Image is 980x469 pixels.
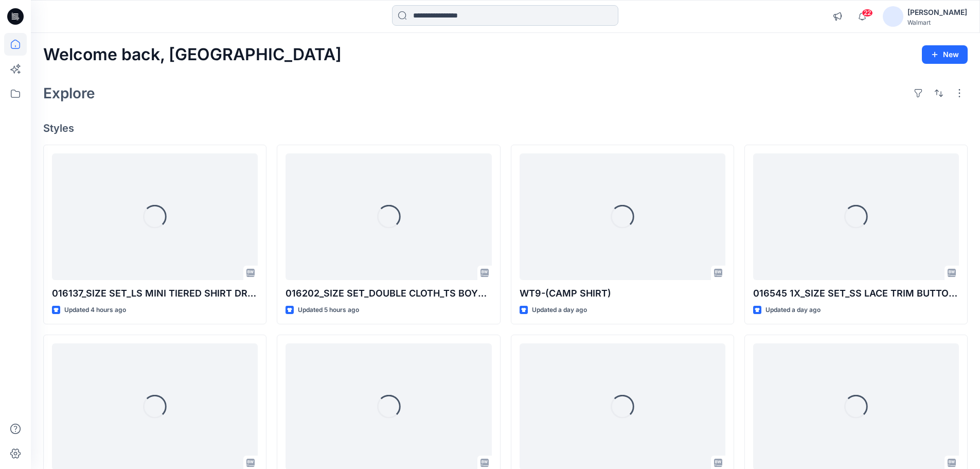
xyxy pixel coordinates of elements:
h4: Styles [43,122,968,134]
div: [PERSON_NAME] [907,6,967,19]
p: 016137_SIZE SET_LS MINI TIERED SHIRT DRESS [52,286,258,301]
p: 016202_SIZE SET_DOUBLE CLOTH_TS BOYFRIEND SHIRT [286,286,491,301]
div: Walmart [907,19,967,26]
span: 22 [862,9,873,17]
p: Updated a day ago [765,305,821,316]
p: Updated 4 hours ago [64,305,126,316]
p: WT9-(CAMP SHIRT) [520,286,725,301]
h2: Explore [43,85,95,101]
button: New [922,45,968,64]
p: Updated a day ago [532,305,587,316]
h2: Welcome back, [GEOGRAPHIC_DATA] [43,45,342,64]
img: avatar [883,6,903,27]
p: 016545 1X_SIZE SET_SS LACE TRIM BUTTON DOWN TOP [753,286,959,301]
p: Updated 5 hours ago [298,305,359,316]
